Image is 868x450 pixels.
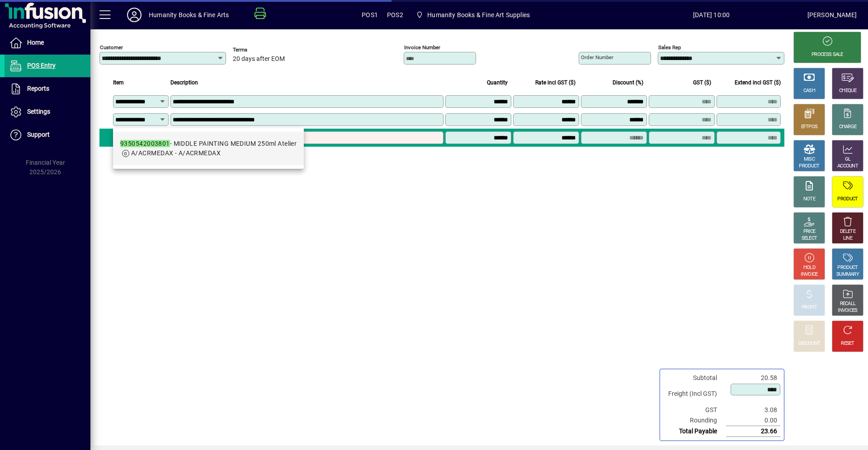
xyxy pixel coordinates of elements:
[799,163,819,170] div: PRODUCT
[362,8,378,22] span: POS1
[798,340,820,347] div: DISCOUNT
[841,340,854,347] div: RESET
[664,373,726,383] td: Subtotal
[735,78,781,88] span: Extend incl GST ($)
[233,47,287,53] span: Terms
[658,44,681,51] mat-label: Sales rep
[120,139,297,148] div: - MIDDLE PAINTING MEDIUM 250ml Atelier
[27,85,49,92] span: Reports
[5,101,90,123] a: Settings
[804,156,815,163] div: MISC
[845,156,851,163] div: GL
[839,124,857,130] div: CHARGE
[801,271,817,278] div: INVOICE
[664,415,726,426] td: Rounding
[427,8,530,22] span: Humanity Books & Fine Art Supplies
[811,51,843,58] div: PROCESS SALE
[5,32,90,54] a: Home
[836,271,859,278] div: SUMMARY
[839,88,856,94] div: CHEQUE
[27,39,44,46] span: Home
[27,62,56,69] span: POS Entry
[170,78,198,88] span: Description
[535,78,576,88] span: Rate incl GST ($)
[27,131,50,138] span: Support
[726,426,780,437] td: 23.66
[726,415,780,426] td: 0.00
[5,78,90,100] a: Reports
[664,426,726,437] td: Total Payable
[616,8,807,22] span: [DATE] 10:00
[837,264,858,271] div: PRODUCT
[840,228,855,235] div: DELETE
[664,383,726,405] td: Freight (Incl GST)
[581,54,613,60] mat-label: Order number
[802,304,817,311] div: PROFIT
[5,124,90,146] a: Support
[803,264,815,271] div: HOLD
[837,196,858,203] div: PRODUCT
[801,124,818,130] div: EFTPOS
[803,196,815,203] div: NOTE
[613,78,643,88] span: Discount (%)
[404,44,440,51] mat-label: Invoice number
[803,88,815,94] div: CASH
[803,228,816,235] div: PRICE
[233,56,285,63] span: 20 days after EOM
[387,8,403,22] span: POS2
[693,78,711,88] span: GST ($)
[113,132,304,165] mat-option: 9350542003801 - MIDDLE PAINTING MEDIUM 250ml Atelier
[120,140,170,147] em: 9350542003801
[487,78,508,88] span: Quantity
[726,373,780,383] td: 20.58
[840,301,856,307] div: RECALL
[664,405,726,415] td: GST
[100,44,123,51] mat-label: Customer
[843,235,852,242] div: LINE
[113,78,124,88] span: Item
[120,7,149,23] button: Profile
[807,8,857,22] div: [PERSON_NAME]
[837,163,858,170] div: ACCOUNT
[131,149,221,157] span: A/ACRMEDAX - A/ACRMEDAX
[412,7,533,23] span: Humanity Books & Fine Art Supplies
[27,108,50,115] span: Settings
[726,405,780,415] td: 3.08
[149,8,229,22] div: Humanity Books & Fine Arts
[838,307,857,314] div: INVOICES
[802,235,817,242] div: SELECT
